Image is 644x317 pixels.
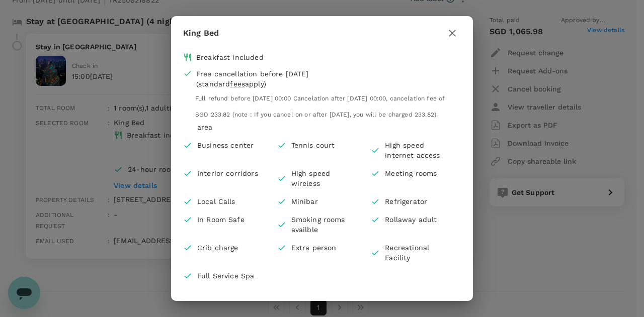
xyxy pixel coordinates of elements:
[385,140,453,160] p: High speed internet access
[291,196,359,206] p: Minibar
[385,243,453,263] p: Recreational Facility
[385,196,453,206] p: Refrigerator
[195,95,445,118] span: Full refund before [DATE] 00:00 Cancelation after [DATE] 00:00, cancelation fee of SGD 233.82 (no...
[197,140,265,150] p: Business center
[291,243,359,253] p: Extra person
[197,168,265,178] p: Interior corridors
[197,271,265,281] p: Full Service Spa
[385,168,453,178] p: Meeting rooms
[291,140,359,150] p: Tennis court
[197,215,265,225] p: In Room Safe
[385,215,453,225] p: Rollaway adult
[197,243,265,253] p: Crib charge
[196,52,264,62] div: Breakfast included
[196,69,361,89] div: Free cancellation before [DATE] (standard apply)
[183,27,219,39] p: King Bed
[291,168,359,188] p: High speed wireless
[230,80,245,88] span: fees
[291,215,359,235] p: Smoking rooms availble
[197,196,265,206] p: Local Calls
